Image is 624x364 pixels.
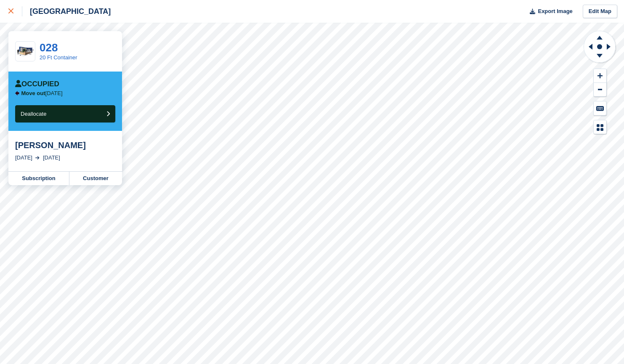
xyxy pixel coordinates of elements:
[40,41,58,54] a: 028
[69,172,122,185] a: Customer
[21,90,45,96] span: Move out
[594,120,606,134] button: Map Legend
[525,5,573,19] button: Export Image
[594,101,606,115] button: Keyboard Shortcuts
[15,105,115,122] button: Deallocate
[538,7,572,16] span: Export Image
[16,44,35,59] img: 20-ft-container%20(34).jpg
[21,90,63,97] p: [DATE]
[22,6,111,16] div: [GEOGRAPHIC_DATA]
[40,54,77,61] a: 20 Ft Container
[583,5,617,19] a: Edit Map
[15,91,19,96] img: arrow-left-icn-90495f2de72eb5bd0bd1c3c35deca35cc13f817d75bef06ecd7c0b315636ce7e.svg
[43,154,60,162] div: [DATE]
[21,111,46,117] span: Deallocate
[15,140,115,150] div: [PERSON_NAME]
[15,80,59,88] div: Occupied
[35,156,40,159] img: arrow-right-light-icn-cde0832a797a2874e46488d9cf13f60e5c3a73dbe684e267c42b8395dfbc2abf.svg
[15,154,32,162] div: [DATE]
[594,69,606,83] button: Zoom In
[8,172,69,185] a: Subscription
[594,83,606,97] button: Zoom Out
